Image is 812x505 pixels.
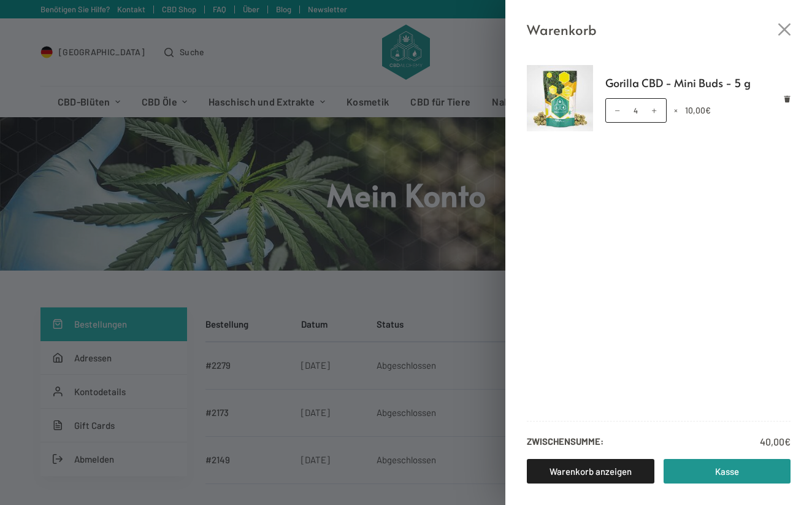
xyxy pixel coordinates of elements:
[527,434,603,450] strong: Zwischensumme:
[760,436,791,447] bdi: 40,00
[605,98,667,123] input: Produktmenge
[705,105,711,115] span: €
[527,459,654,484] a: Warenkorb anzeigen
[685,105,711,115] bdi: 10,00
[605,74,791,92] a: Gorilla CBD - Mini Buds - 5 g
[674,105,678,115] span: ×
[784,95,791,102] a: Remove Gorilla CBD - Mini Buds - 5 g from cart
[527,18,597,40] span: Warenkorb
[664,459,791,484] a: Kasse
[784,436,791,447] span: €
[778,23,791,36] button: Close cart drawer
